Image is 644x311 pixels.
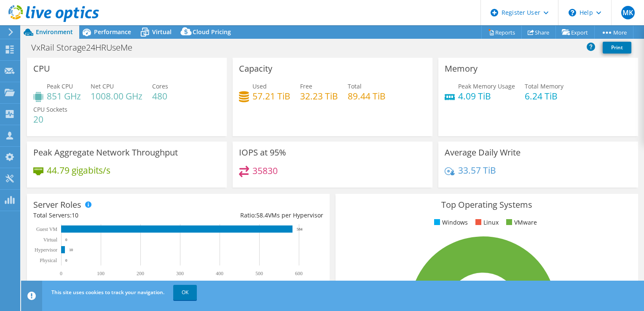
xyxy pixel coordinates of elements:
[504,218,537,227] li: VMware
[152,91,168,101] h4: 480
[555,26,595,39] a: Export
[69,248,73,252] text: 10
[525,82,563,90] span: Total Memory
[27,43,145,52] h1: VxRail Storage24HRUseMe
[91,91,142,101] h4: 1008.00 GHz
[152,82,168,90] span: Cores
[193,28,231,36] span: Cloud Pricing
[216,271,223,276] text: 400
[525,91,563,101] h4: 6.24 TiB
[94,28,131,36] span: Performance
[91,82,114,90] span: Net CPU
[521,26,556,39] a: Share
[348,91,386,101] h4: 89.44 TiB
[137,271,144,276] text: 200
[176,271,184,276] text: 300
[255,271,263,276] text: 500
[473,218,499,227] li: Linux
[152,28,172,36] span: Virtual
[43,237,58,243] text: Virtual
[33,64,50,73] h3: CPU
[252,166,278,175] h4: 35830
[432,218,468,227] li: Windows
[300,91,338,101] h4: 32.23 TiB
[621,6,635,19] span: MK
[458,166,496,175] h4: 33.57 TiB
[239,64,272,73] h3: Capacity
[603,42,631,54] a: Print
[445,148,521,157] h3: Average Daily Write
[51,289,164,296] span: This site uses cookies to track your navigation.
[297,227,303,231] text: 584
[569,9,576,16] svg: \n
[65,258,67,263] text: 0
[173,285,197,300] a: OK
[97,271,105,276] text: 100
[252,82,267,90] span: Used
[458,82,515,90] span: Peak Memory Usage
[35,247,57,253] text: Hypervisor
[295,271,303,276] text: 600
[252,91,290,101] h4: 57.21 TiB
[239,148,286,157] h3: IOPS at 95%
[47,91,81,101] h4: 851 GHz
[47,166,110,175] h4: 44.79 gigabits/s
[60,271,62,276] text: 0
[40,257,57,263] text: Physical
[33,200,81,209] h3: Server Roles
[47,82,73,90] span: Peak CPU
[256,211,268,219] span: 58.4
[36,226,57,232] text: Guest VM
[300,82,312,90] span: Free
[348,82,362,90] span: Total
[481,26,522,39] a: Reports
[33,148,178,157] h3: Peak Aggregate Network Throughput
[33,211,178,220] div: Total Servers:
[72,211,78,219] span: 10
[458,91,515,101] h4: 4.09 TiB
[33,115,67,124] h4: 20
[594,26,633,39] a: More
[36,28,73,36] span: Environment
[65,238,67,242] text: 0
[445,64,478,73] h3: Memory
[178,211,323,220] div: Ratio: VMs per Hypervisor
[33,105,67,113] span: CPU Sockets
[342,200,632,209] h3: Top Operating Systems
